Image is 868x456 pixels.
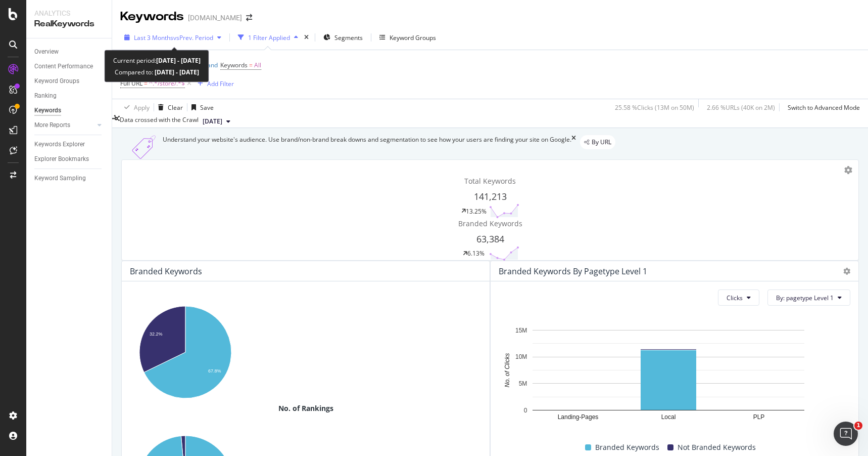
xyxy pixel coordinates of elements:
[474,190,507,202] span: 141,213
[776,294,834,302] span: By: pagetype Level 1
[120,29,225,46] button: Last 3 MonthsvsPrev. Period
[519,380,527,387] text: 5M
[207,79,234,88] div: Add Filter
[113,55,201,66] div: Current period:
[390,33,436,42] div: Keyword Groups
[854,422,862,430] span: 1
[458,219,522,228] span: Branded Keywords
[524,407,527,414] text: 0
[375,29,440,46] button: Keyword Groups
[120,8,184,25] div: Keywords
[120,79,142,88] span: Full URL
[34,139,105,150] a: Keywords Explorer
[144,79,148,88] span: =
[134,103,150,112] div: Apply
[200,103,214,112] div: Save
[149,76,185,91] span: ^.*/store/.*$
[120,99,150,115] button: Apply
[707,103,775,112] div: 2.66 % URLs ( 40K on 2M )
[168,103,183,112] div: Clear
[248,33,290,42] div: 1 Filter Applied
[476,233,504,245] span: 63,384
[334,33,363,42] span: Segments
[34,120,70,131] div: More Reports
[718,289,759,306] button: Clicks
[153,68,199,76] b: [DATE] - [DATE]
[207,61,218,69] span: and
[220,61,248,69] span: Keywords
[727,294,743,302] span: Clicks
[615,103,694,112] div: 25.58 % Clicks ( 13M on 50M )
[194,77,234,90] button: Add Filter
[34,105,105,116] a: Keywords
[130,403,481,413] div: No. of Rankings
[154,99,183,115] button: Clear
[120,115,199,128] div: Data crossed with the Crawl
[753,414,765,421] text: PLP
[319,29,367,46] button: Segments
[203,117,222,126] span: 2025 Aug. 30th
[580,135,615,149] div: legacy label
[767,289,850,306] button: By: pagetype Level 1
[595,441,659,453] span: Branded Keywords
[515,327,527,334] text: 15M
[254,58,261,72] span: All
[187,99,214,115] button: Save
[466,207,487,216] div: 13.25%
[115,66,199,78] div: Compared to:
[34,8,104,18] div: Analytics
[34,173,105,184] a: Keyword Sampling
[515,354,527,361] text: 10M
[784,99,860,115] button: Switch to Advanced Mode
[134,33,173,42] span: Last 3 Months
[34,120,94,131] a: More Reports
[130,266,202,276] div: Branded Keywords
[208,368,221,374] text: 67.8%
[34,154,89,164] div: Explorer Bookmarks
[661,414,676,421] text: Local
[678,441,756,453] span: Not Branded Keywords
[34,139,85,150] div: Keywords Explorer
[199,115,234,128] button: [DATE]
[834,422,858,446] iframe: Intercom live chat
[150,331,163,337] text: 32.2%
[34,173,86,184] div: Keyword Sampling
[163,135,571,159] div: Understand your website's audience. Use brand/non-brand break downs and segmentation to see how y...
[499,266,647,276] div: Branded Keywords By pagetype Level 1
[788,103,860,112] div: Switch to Advanced Mode
[34,154,105,164] a: Explorer Bookmarks
[464,176,516,186] span: Total Keywords
[34,47,105,57] a: Overview
[173,33,213,42] span: vs Prev. Period
[34,91,57,101] div: Ranking
[34,47,59,57] div: Overview
[234,29,302,46] button: 1 Filter Applied
[499,325,838,426] svg: A chart.
[34,61,105,72] a: Content Performance
[504,353,511,387] text: No. of Clicks
[126,135,163,159] img: Xn5yXbTLC6GvtKIoinKAiP4Hm0QJ922KvQwAAAAASUVORK5CYII=
[302,32,311,43] div: times
[188,13,242,23] div: [DOMAIN_NAME]
[130,301,240,403] svg: A chart.
[34,61,93,72] div: Content Performance
[246,14,252,21] div: arrow-right-arrow-left
[34,91,105,101] a: Ranking
[34,18,104,30] div: RealKeywords
[249,61,253,69] span: =
[592,139,611,145] span: By URL
[34,105,61,116] div: Keywords
[34,76,79,87] div: Keyword Groups
[558,414,599,421] text: Landing-Pages
[34,76,105,87] a: Keyword Groups
[467,249,485,258] div: 6.13%
[156,56,201,65] b: [DATE] - [DATE]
